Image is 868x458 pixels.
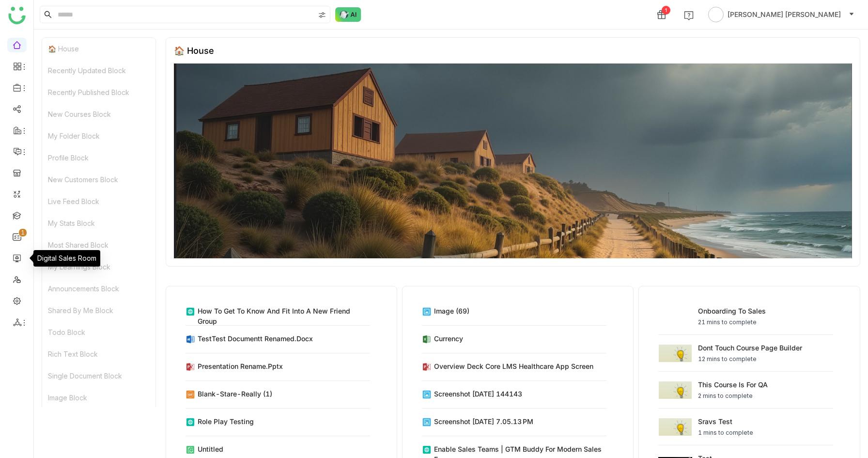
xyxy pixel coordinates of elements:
[198,306,370,326] div: How to Get to Know and Fit Into a New Friend Group
[42,343,155,365] div: Rich Text Block
[42,321,155,343] div: Todo Block
[42,234,155,256] div: Most Shared Block
[42,169,155,190] div: New Customers Block
[42,387,155,409] div: Image Block
[42,278,155,300] div: Announcements Block
[198,389,272,399] div: blank-stare-really (1)
[42,365,155,387] div: Single Document Block
[42,81,155,103] div: Recently Published Block
[42,38,155,60] div: 🏠 House
[198,333,313,344] div: TestTest Documentt renamed.docx
[698,343,802,353] div: Dont touch course page builder
[198,416,254,426] div: role play testing
[698,392,768,400] div: 2 mins to complete
[434,361,593,371] div: Overview Deck Core LMS Healthcare App Screen
[706,7,856,22] button: [PERSON_NAME] [PERSON_NAME]
[42,103,155,125] div: New Courses Block
[21,228,25,237] p: 1
[198,361,283,371] div: Presentation rename.pptx
[174,46,214,56] div: 🏠 House
[698,379,768,390] div: This course is for QA
[42,300,155,321] div: Shared By Me Block
[434,333,463,344] div: Currency
[42,60,155,81] div: Recently Updated Block
[662,6,670,15] div: 1
[19,229,27,237] nz-badge-sup: 1
[698,318,766,327] div: 21 mins to complete
[33,250,100,267] div: Digital Sales Room
[434,306,469,316] div: image (69)
[42,256,155,278] div: My Learnings Block
[434,389,522,399] div: Screenshot [DATE] 144143
[42,147,155,169] div: Profile Block
[174,63,852,258] img: 68553b2292361c547d91f02a
[42,190,155,212] div: Live Feed Block
[318,11,326,19] img: search-type.svg
[698,428,753,437] div: 1 mins to complete
[434,416,533,426] div: Screenshot [DATE] 7.05.13 PM
[684,11,694,20] img: help.svg
[42,125,155,147] div: My Folder Block
[698,416,753,426] div: sravs test
[698,355,802,363] div: 12 mins to complete
[198,444,223,454] div: Untitled
[698,306,766,316] div: Onboarding to Sales
[42,212,155,234] div: My Stats Block
[335,7,361,22] img: ask-buddy-normal.svg
[8,7,26,24] img: logo
[708,7,724,22] img: avatar
[728,9,841,20] span: [PERSON_NAME] [PERSON_NAME]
